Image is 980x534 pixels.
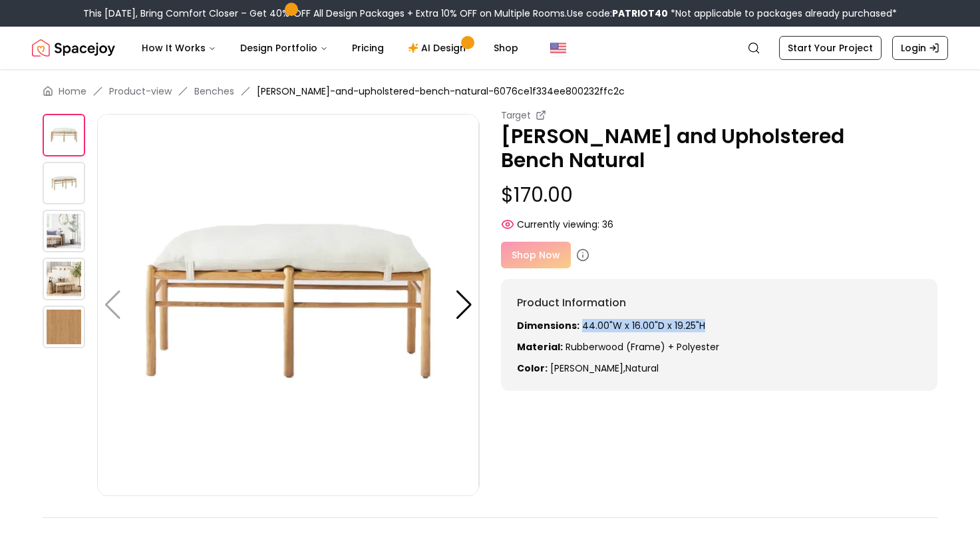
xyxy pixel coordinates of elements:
h6: Product Information [517,295,922,311]
button: How It Works [131,35,227,61]
img: https://storage.googleapis.com/spacejoy-main/assets/6076ce1f334ee800232ffc2c/product_3_j1gcel740i9e [43,258,85,300]
a: Product-view [109,85,172,98]
img: https://storage.googleapis.com/spacejoy-main/assets/6076ce1f334ee800232ffc2c/product_4_c1cbp477j90k [43,306,85,348]
img: https://storage.googleapis.com/spacejoy-main/assets/6076ce1f334ee800232ffc2c/product_0_o7cpnijcb15c [97,114,479,496]
p: [PERSON_NAME] and Upholstered Bench Natural [501,125,938,172]
span: [PERSON_NAME] , [550,362,625,375]
strong: Material: [517,340,563,354]
img: https://storage.googleapis.com/spacejoy-main/assets/6076ce1f334ee800232ffc2c/product_2_gocpan348h99 [43,210,85,252]
a: AI Design [397,35,480,61]
strong: Color: [517,362,548,375]
a: Login [892,36,948,60]
div: This [DATE], Bring Comfort Closer – Get 40% OFF All Design Packages + Extra 10% OFF on Multiple R... [83,7,897,20]
a: Benches [194,85,234,98]
span: 36 [602,218,613,231]
small: Target [501,109,531,122]
nav: breadcrumb [43,85,937,98]
span: *Not applicable to packages already purchased* [668,7,897,20]
img: https://storage.googleapis.com/spacejoy-main/assets/6076ce1f334ee800232ffc2c/product_1_nomoeblmcnm [43,162,85,204]
a: Spacejoy [32,35,115,61]
p: $170.00 [501,183,938,207]
img: https://storage.googleapis.com/spacejoy-main/assets/6076ce1f334ee800232ffc2c/product_1_nomoeblmcnm [479,114,861,496]
nav: Global [32,27,948,69]
p: 44.00"W x 16.00"D x 19.25"H [517,319,922,332]
a: Home [59,85,86,98]
span: Currently viewing: [517,218,599,231]
span: natural [625,362,659,375]
img: Spacejoy Logo [32,35,115,61]
img: https://storage.googleapis.com/spacejoy-main/assets/6076ce1f334ee800232ffc2c/product_0_o7cpnijcb15c [43,114,85,156]
nav: Main [131,35,529,61]
a: Shop [483,35,529,61]
a: Start Your Project [779,36,882,60]
b: PATRIOT40 [612,7,668,20]
span: Rubberwood (Frame) + Polyester [566,340,719,354]
span: Use code: [567,7,668,20]
a: Pricing [341,35,395,61]
strong: Dimensions: [517,319,579,332]
span: [PERSON_NAME]-and-upholstered-bench-natural-6076ce1f334ee800232ffc2c [257,85,625,98]
button: Design Portfolio [230,35,339,61]
img: United States [550,40,566,56]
